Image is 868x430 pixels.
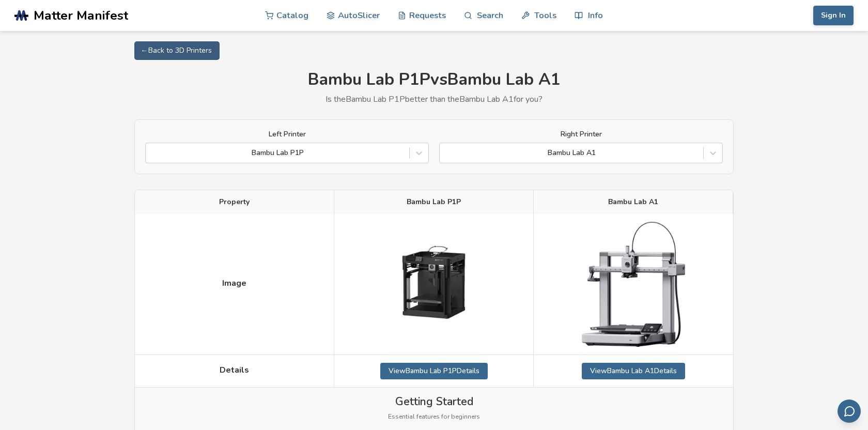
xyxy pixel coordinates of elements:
a: ViewBambu Lab A1Details [582,363,685,379]
span: Bambu Lab A1 [608,198,658,206]
span: Getting Started [395,395,473,408]
h1: Bambu Lab P1P vs Bambu Lab A1 [134,70,734,89]
a: ViewBambu Lab P1PDetails [380,363,488,379]
img: Bambu Lab P1P [382,233,486,336]
button: Sign In [813,6,854,25]
input: Bambu Lab A1 [445,149,447,157]
span: Details [220,365,249,375]
button: Send feedback via email [838,400,861,423]
p: Is the Bambu Lab P1P better than the Bambu Lab A1 for you? [134,95,734,104]
label: Left Printer [145,130,429,139]
span: Property [219,198,250,206]
span: Image [222,279,246,288]
a: ← Back to 3D Printers [134,41,220,60]
span: Essential features for beginners [388,413,480,421]
span: Matter Manifest [34,8,128,23]
span: Bambu Lab P1P [407,198,461,206]
label: Right Printer [439,130,723,139]
img: Bambu Lab A1 [582,222,685,346]
input: Bambu Lab P1P [151,149,153,157]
